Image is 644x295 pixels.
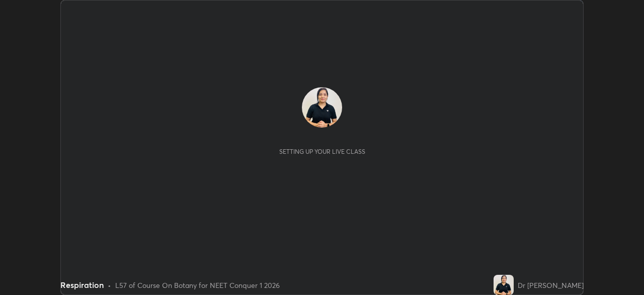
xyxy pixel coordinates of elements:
div: Setting up your live class [279,148,365,155]
img: 939090d24aec46418f62377158e57063.jpg [494,275,514,295]
div: • [108,280,111,290]
div: Dr [PERSON_NAME] [518,280,584,290]
div: Respiration [60,279,104,291]
img: 939090d24aec46418f62377158e57063.jpg [302,87,342,128]
div: L57 of Course On Botany for NEET Conquer 1 2026 [115,280,280,290]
